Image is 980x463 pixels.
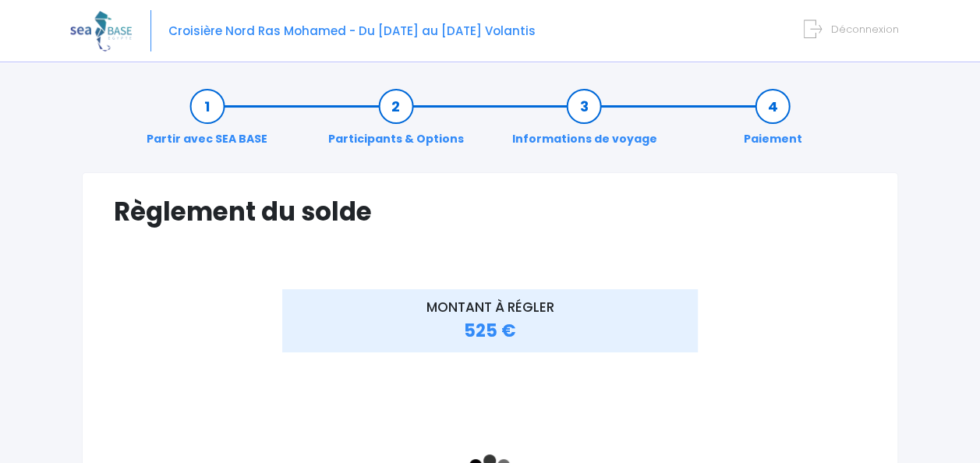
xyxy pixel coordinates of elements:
[168,23,536,39] span: Croisière Nord Ras Mohamed - Du [DATE] au [DATE] Volantis
[320,98,472,147] a: Participants & Options
[736,98,810,147] a: Paiement
[426,298,554,316] span: MONTANT À RÉGLER
[139,98,275,147] a: Partir avec SEA BASE
[504,98,664,147] a: Informations de voyage
[831,22,899,37] span: Déconnexion
[114,196,866,227] h1: Règlement du solde
[464,319,516,343] span: 525 €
